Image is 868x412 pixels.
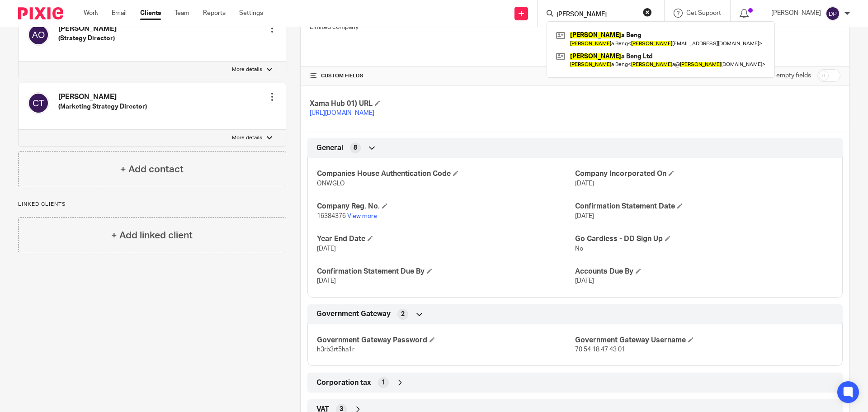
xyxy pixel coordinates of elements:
[575,202,833,211] h4: Confirmation Statement Date
[317,278,336,284] span: [DATE]
[759,71,811,80] label: Show empty fields
[317,267,575,276] h4: Confirmation Statement Due By
[575,336,833,345] h4: Government Gateway Username
[317,234,575,244] h4: Year End Date
[556,11,637,19] input: Search
[58,24,117,33] h4: [PERSON_NAME]
[575,213,594,219] span: [DATE]
[686,10,721,16] span: Get Support
[317,180,345,187] span: ONWGLO
[317,346,354,353] span: h3rb3rt5ha1r
[232,66,262,73] p: More details
[317,213,346,219] span: 16384376
[316,143,343,153] span: General
[317,336,575,345] h4: Government Gateway Password
[575,267,833,276] h4: Accounts Due By
[58,92,147,102] h4: [PERSON_NAME]
[58,34,117,43] h5: (Strategy Director)
[643,8,652,17] button: Clear
[575,278,594,284] span: [DATE]
[239,9,263,18] a: Settings
[120,162,184,176] h4: + Add contact
[310,110,374,116] a: [URL][DOMAIN_NAME]
[826,6,840,21] img: svg%3E
[232,134,262,142] p: More details
[575,169,833,179] h4: Company Incorporated On
[58,102,147,111] h5: (Marketing Strategy Director)
[310,99,575,109] h4: Xama Hub 01) URL
[316,309,391,319] span: Government Gateway
[140,9,161,18] a: Clients
[382,378,385,387] span: 1
[175,9,189,18] a: Team
[203,9,226,18] a: Reports
[354,143,357,152] span: 8
[18,201,286,208] p: Linked clients
[310,72,575,80] h4: CUSTOM FIELDS
[28,92,49,114] img: svg%3E
[111,228,193,242] h4: + Add linked client
[28,24,49,46] img: svg%3E
[112,9,127,18] a: Email
[18,7,63,19] img: Pixie
[317,169,575,179] h4: Companies House Authentication Code
[317,202,575,211] h4: Company Reg. No.
[575,246,583,252] span: No
[84,9,98,18] a: Work
[347,213,377,219] a: View more
[401,310,405,319] span: 2
[316,378,371,388] span: Corporation tax
[575,346,625,353] span: 70 54 18 47 43 01
[310,23,575,32] p: Limited company
[771,9,821,18] p: [PERSON_NAME]
[575,180,594,187] span: [DATE]
[317,246,336,252] span: [DATE]
[575,234,833,244] h4: Go Cardless - DD Sign Up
